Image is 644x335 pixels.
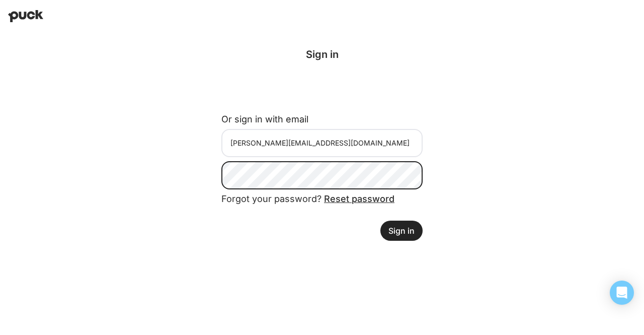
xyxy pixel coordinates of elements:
[380,221,423,241] button: Sign in
[221,129,423,157] input: Email
[221,48,423,60] div: Sign in
[8,10,43,22] img: Puck home
[610,281,634,305] div: Open Intercom Messenger
[216,78,428,100] iframe: Sign in with Google Button
[221,114,308,124] label: Or sign in with email
[324,193,394,204] a: Reset password
[221,193,394,204] span: Forgot your password?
